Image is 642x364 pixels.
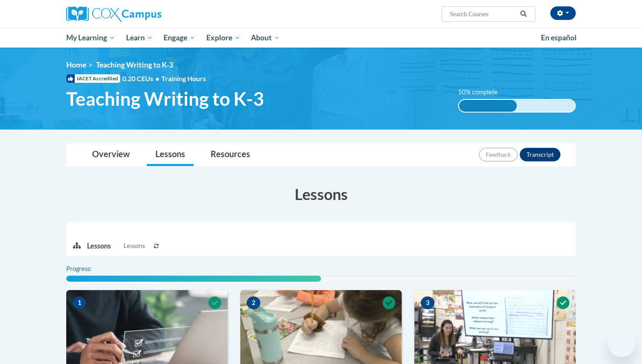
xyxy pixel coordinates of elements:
[421,296,434,309] span: 3
[535,29,582,47] a: En español
[449,9,517,19] input: Search Courses
[517,9,530,19] button: Search
[520,148,560,161] button: Transcript
[66,87,264,110] span: Teaching Writing to K-3
[121,28,158,48] a: Learn
[147,144,194,166] a: Lessons
[66,6,228,22] a: Cox Campus
[122,74,161,83] span: 0.20 CEUs
[251,33,280,43] span: About
[202,144,259,166] a: Resources
[541,33,577,42] span: En español
[246,28,286,48] a: About
[458,87,507,97] label: 50% complete
[96,60,173,69] span: Teaching Writing to K-3
[66,33,115,43] span: My Learning
[550,6,576,20] button: Account Settings
[66,60,86,69] a: Home
[53,28,588,48] div: Main menu
[66,264,115,274] label: Progress:
[61,28,121,48] a: My Learning
[87,241,111,251] p: Lessons
[73,296,86,309] span: 1
[126,33,153,43] span: Learn
[161,74,206,82] span: Training Hours
[608,330,635,357] iframe: Button to launch messaging window
[84,144,138,166] a: Overview
[124,241,145,251] span: Lessons
[155,74,159,82] span: •
[459,100,517,112] div: 50% complete
[479,148,518,161] button: Feedback
[66,74,120,83] span: IACET Accredited
[206,33,240,43] span: Explore
[66,183,576,205] h3: Lessons
[158,28,201,48] a: Engage
[163,33,195,43] span: Engage
[201,28,246,48] a: Explore
[66,6,161,22] img: Cox Campus
[247,296,260,309] span: 2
